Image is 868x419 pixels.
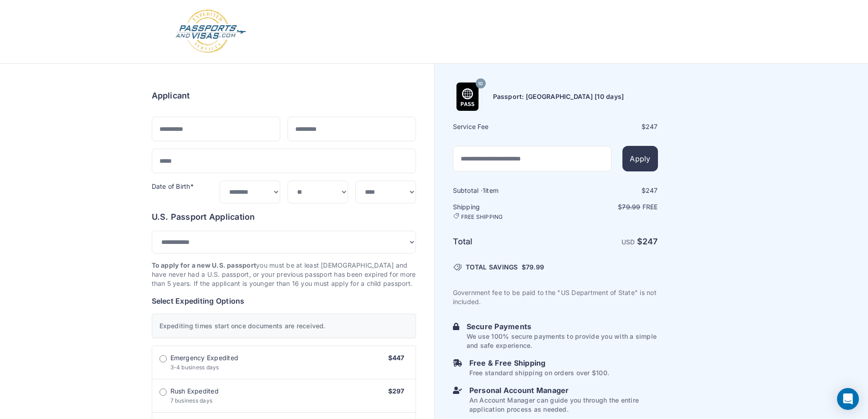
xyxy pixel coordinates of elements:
img: Product Name [453,83,482,111]
span: 10 [478,78,483,90]
div: $ [556,122,658,131]
p: Government fee to be paid to the "US Department of State" is not included. [453,288,658,306]
span: USD [621,238,635,246]
h6: Passport: [GEOGRAPHIC_DATA] [10 days] [493,92,624,101]
span: 7 business days [170,397,213,404]
span: 247 [646,123,658,130]
h6: Free & Free Shipping [469,357,609,368]
span: $447 [388,354,405,362]
span: FREE SHIPPING [461,213,503,221]
span: $297 [388,387,405,395]
h6: Total [453,235,555,248]
span: 79.99 [622,203,640,211]
span: $ [522,263,544,272]
img: Logo [175,9,247,54]
span: TOTAL SAVINGS [466,263,518,272]
label: Date of Birth* [152,182,194,190]
button: Apply [622,146,657,171]
span: 3-4 business days [170,364,219,371]
span: Emergency Expedited [170,353,239,362]
p: you must be at least [DEMOGRAPHIC_DATA] and have never had a U.S. passport, or your previous pass... [152,261,416,288]
h6: Select Expediting Options [152,295,416,306]
p: Free standard shipping on orders over $100. [469,368,609,378]
span: 247 [646,186,658,194]
div: Open Intercom Messenger [837,388,859,410]
span: Free [642,203,658,211]
strong: $ [637,237,658,246]
h6: Shipping [453,202,555,221]
h6: Secure Payments [467,321,658,332]
h6: Personal Account Manager [469,385,658,396]
span: 247 [642,237,658,246]
h6: Service Fee [453,122,555,131]
span: 79.99 [526,263,544,271]
p: We use 100% secure payments to provide you with a simple and safe experience. [467,332,658,350]
h6: Subtotal · item [453,186,555,195]
span: Rush Expedited [170,387,219,396]
div: $ [556,186,658,195]
h6: U.S. Passport Application [152,211,416,223]
div: Expediting times start once documents are received. [152,314,416,338]
h6: Applicant [152,89,190,102]
p: An Account Manager can guide you through the entire application process as needed. [469,396,658,414]
span: 1 [483,186,485,194]
strong: To apply for a new U.S. passport [152,261,257,269]
p: $ [556,202,658,212]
